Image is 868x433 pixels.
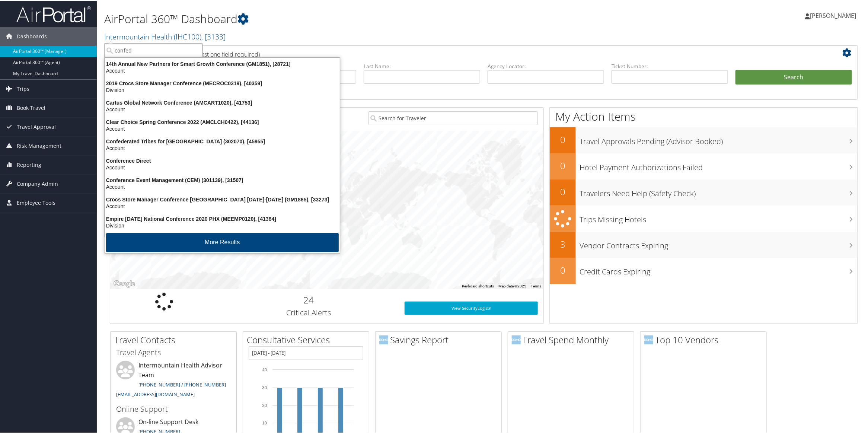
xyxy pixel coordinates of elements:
div: Account [100,105,344,112]
img: domo-logo.png [644,335,653,344]
h3: Online Support [116,403,231,414]
tspan: 20 [262,402,267,407]
div: 2019 Crocs Store Manager Conference (MECROC0319), [40359] [100,79,344,86]
div: Division [100,222,344,228]
div: Clear Choice Spring Conference 2022 (AMCLCH0422), [44136] [100,118,344,125]
span: Risk Management [17,136,61,155]
div: Confederated Tribes for [GEOGRAPHIC_DATA] (302070), [45955] [100,137,344,144]
a: [PERSON_NAME] [805,4,864,26]
h2: Airtinerary Lookup [116,46,790,59]
h3: Travelers Need Help (Safety Check) [580,184,858,198]
span: Book Travel [17,98,45,117]
h2: 0 [550,133,576,145]
h3: Critical Alerts [224,307,393,317]
h2: Top 10 Vendors [644,333,766,346]
a: Terms (opens in new tab) [531,283,541,287]
span: Employee Tools [17,193,55,211]
h3: Travel Agents [116,347,231,357]
tspan: 30 [262,385,267,389]
h3: Vendor Contracts Expiring [580,236,858,250]
img: Google [112,278,137,288]
h2: 3 [550,237,576,250]
div: Account [100,163,344,170]
div: Crocs Store Manager Conference [GEOGRAPHIC_DATA] [DATE]-[DATE] (GM1865), [33273] [100,195,344,202]
a: 0Credit Cards Expiring [550,257,858,283]
a: 0Hotel Payment Authorizations Failed [550,153,858,179]
div: Account [100,202,344,209]
span: Dashboards [17,26,47,45]
a: [PHONE_NUMBER] / [PHONE_NUMBER] [138,381,226,387]
div: Account [100,144,344,151]
div: Account [100,183,344,190]
a: View SecurityLogic® [405,301,538,314]
span: ( IHC100 ) [174,31,201,41]
a: 3Vendor Contracts Expiring [550,231,858,257]
div: 14th Annual New Partners for Smart Growth Conference (GM1851), [28721] [100,60,344,67]
h1: AirPortal 360™ Dashboard [104,10,610,26]
h2: 24 [224,293,393,306]
img: domo-logo.png [379,335,388,344]
button: Keyboard shortcuts [462,283,494,288]
input: Search Accounts [105,43,202,57]
tspan: 40 [262,367,267,371]
h2: 0 [550,185,576,197]
a: Trips Missing Hotels [550,205,858,231]
img: airportal-logo.png [16,5,91,22]
span: Map data ©2025 [498,283,526,287]
span: Company Admin [17,174,58,192]
div: Cartus Global Network Conference (AMCART1020), [41753] [100,99,344,105]
h2: Consultative Services [247,333,369,346]
a: [EMAIL_ADDRESS][DOMAIN_NAME] [116,390,195,397]
img: domo-logo.png [512,335,521,344]
button: Search [735,69,852,84]
span: Trips [17,79,29,98]
a: 0Travel Approvals Pending (Advisor Booked) [550,127,858,153]
span: Travel Approval [17,117,56,136]
h2: Savings Report [379,333,501,346]
span: [PERSON_NAME] [810,11,856,19]
a: Intermountain Health [104,31,226,41]
h2: 0 [550,159,576,171]
div: Account [100,67,344,73]
div: Empire [DATE] National Conference 2020 PHX (MEEMP0120), [41384] [100,215,344,222]
h3: Trips Missing Hotels [580,210,858,224]
h1: My Action Items [550,108,858,124]
tspan: 10 [262,420,267,424]
h3: Travel Approvals Pending (Advisor Booked) [580,132,858,146]
button: More Results [106,232,339,251]
div: Conference Direct [100,157,344,163]
div: Division [100,86,344,93]
label: Last Name: [364,62,480,69]
span: (at least one field required) [189,50,260,58]
h2: Travel Spend Monthly [512,333,634,346]
h2: Travel Contacts [114,333,236,346]
span: , [ 3133 ] [201,31,226,41]
a: 0Travelers Need Help (Safety Check) [550,179,858,205]
div: Conference Event Management (CEM) (301139), [31507] [100,176,344,183]
h2: 0 [550,263,576,276]
h3: Credit Cards Expiring [580,262,858,276]
div: Account [100,125,344,131]
a: Open this area in Google Maps (opens a new window) [112,278,137,288]
span: Reporting [17,155,41,173]
li: Intermountain Health Advisor Team [112,360,234,400]
label: Agency Locator: [488,62,604,69]
h3: Hotel Payment Authorizations Failed [580,158,858,172]
input: Search for Traveler [368,111,538,124]
label: Ticket Number: [612,62,728,69]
